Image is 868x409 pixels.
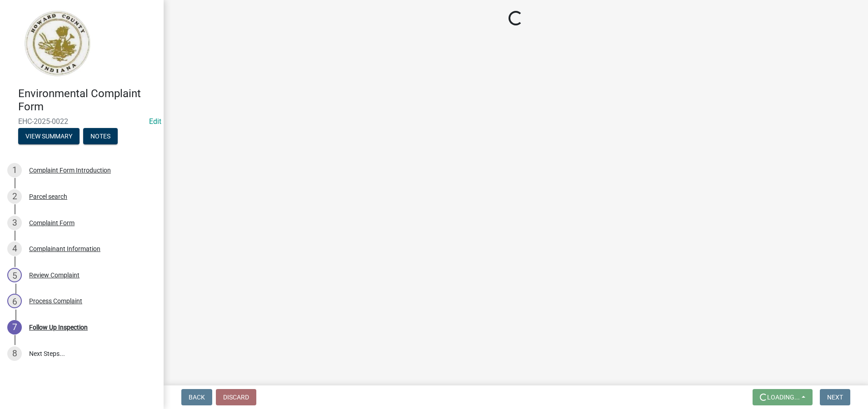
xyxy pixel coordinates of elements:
wm-modal-confirm: Edit Application Number [149,117,161,126]
div: 2 [7,189,22,204]
span: Next [827,394,843,401]
h4: Environmental Complaint Form [18,87,156,113]
div: 1 [7,163,22,177]
div: 6 [7,294,22,308]
div: Process Complaint [29,298,82,304]
div: Complaint Form [29,220,75,226]
div: 4 [7,241,22,256]
button: Back [181,389,212,405]
div: 7 [7,320,22,335]
button: Next [820,389,850,405]
div: Follow Up Inspection [29,324,88,330]
span: Loading... [767,394,800,401]
div: 3 [7,216,22,230]
wm-modal-confirm: Notes [83,133,118,140]
div: 8 [7,346,22,361]
div: Review Complaint [29,272,80,278]
button: View Summary [18,128,80,144]
div: Complaint Form Introduction [29,167,111,173]
div: Parcel search [29,193,67,200]
button: Notes [83,128,118,144]
div: Complainant Information [29,246,100,252]
span: EHC-2025-0022 [18,117,145,126]
img: Howard County, Indiana [18,10,96,78]
button: Discard [216,389,256,405]
a: Edit [149,117,161,126]
wm-modal-confirm: Summary [18,133,80,140]
div: 5 [7,268,22,282]
span: Back [189,394,205,401]
button: Loading... [753,389,813,405]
